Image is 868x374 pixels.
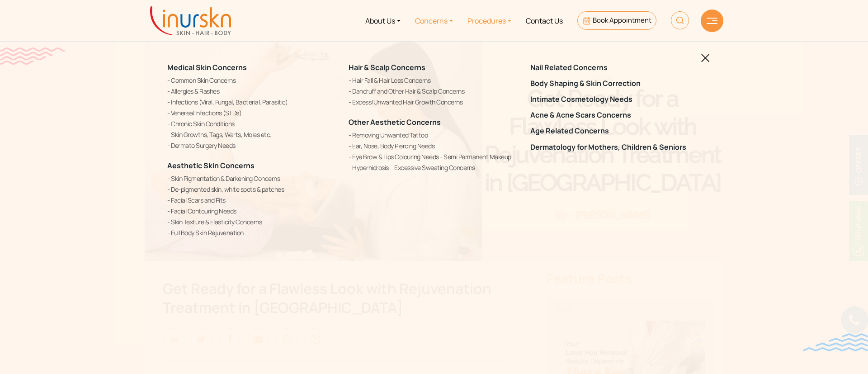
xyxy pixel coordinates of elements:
[349,86,519,96] a: Dandruff and Other Hair & Scalp Concerns
[803,333,868,351] img: bluewave
[167,86,338,96] a: Allergies & Rashes
[530,143,701,151] a: Dermatology for Mothers, Children & Seniors
[671,11,689,29] img: HeaderSearch
[349,62,425,72] a: Hair & Scalp Concerns
[167,108,338,118] a: Venereal Infections (STDs)
[530,111,701,120] a: Acne & Acne Scars Concerns
[530,95,701,104] a: Intimate Cosmetology Needs
[349,130,519,140] a: Removing Unwanted Tattoo
[349,141,519,151] a: Ear, Nose, Body Piercing Needs
[349,117,441,127] a: Other Aesthetic Concerns
[167,185,338,194] a: De-pigmented skin, white spots & patches
[460,4,519,38] a: Procedures
[167,62,247,72] a: Medical Skin Concerns
[167,97,338,107] a: Infections (Viral, Fungal, Bacterial, Parasitic)
[167,119,338,128] a: Chronic Skin Conditions
[408,4,460,38] a: Concerns
[167,161,255,170] a: Aesthetic Skin Concerns
[167,217,338,227] a: Skin Texture & Elasticity Concerns
[349,163,519,172] a: Hyperhidrosis – Excessive Sweating Concerns
[167,174,338,183] a: Skin Pigmentation & Darkening Concerns
[577,11,656,30] a: Book Appointment
[167,206,338,216] a: Facial Contouring Needs
[167,130,338,139] a: Skin Growths, Tags, Warts, Moles etc.
[530,79,701,88] a: Body Shaping & Skin Correction
[167,76,338,85] a: Common Skin Concerns
[150,6,231,35] img: inurskn-logo
[519,4,570,38] a: Contact Us
[530,127,701,136] a: Age Related Concerns
[701,54,710,62] img: blackclosed
[349,97,519,107] a: Excess/Unwanted Hair Growth Concerns
[707,18,717,24] img: hamLine.svg
[349,76,519,85] a: Hair Fall & Hair Loss Concerns
[530,63,701,72] a: Nail Related Concerns
[167,195,338,205] a: Facial Scars and Pits
[167,228,338,237] a: Full Body Skin Rejuvenation
[167,141,338,150] a: Dermato Surgery Needs
[349,152,519,161] a: Eye Brow & Lips Colouring Needs - Semi Permanent Makeup
[358,4,408,38] a: About Us
[593,15,651,25] span: Book Appointment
